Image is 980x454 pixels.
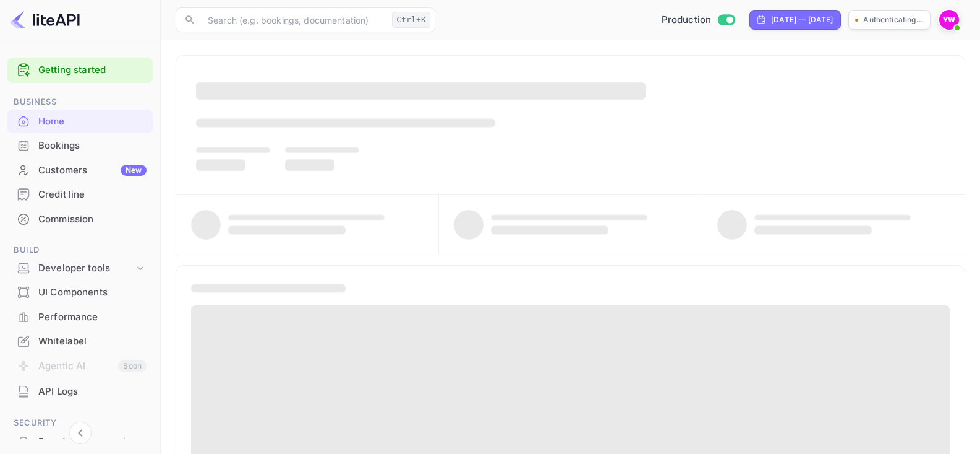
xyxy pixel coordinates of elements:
[7,258,153,279] div: Developer tools
[38,385,147,399] div: API Logs
[38,286,147,300] div: UI Components
[7,305,153,328] a: Performance
[7,430,153,453] a: Fraud management
[662,13,712,27] span: Production
[38,63,147,77] a: Getting started
[200,7,387,32] input: Search (e.g. bookings, documentation)
[7,416,153,430] span: Security
[7,281,153,303] a: UI Components
[7,330,153,354] div: Whitelabel
[38,139,147,153] div: Bookings
[7,110,153,134] div: Home
[7,159,153,181] a: CustomersNew
[7,134,153,158] div: Bookings
[38,435,147,449] div: Fraud management
[7,95,153,109] span: Business
[10,10,80,30] img: LiteAPI logo
[7,330,153,352] a: Whitelabel
[7,243,153,257] span: Build
[7,183,153,207] div: Credit line
[7,110,153,133] a: Home
[7,305,153,330] div: Performance
[121,165,147,176] div: New
[771,14,833,25] div: [DATE] — [DATE]
[38,188,147,202] div: Credit line
[657,13,740,27] div: Switch to Sandbox mode
[7,380,153,403] a: API Logs
[38,164,147,178] div: Customers
[939,10,959,30] img: Yahav Winkler
[7,183,153,206] a: Credit line
[7,159,153,183] div: CustomersNew
[7,134,153,157] a: Bookings
[38,310,147,325] div: Performance
[38,261,134,276] div: Developer tools
[749,10,841,30] div: Click to change the date range period
[7,380,153,404] div: API Logs
[7,207,153,230] a: Commission
[7,281,153,305] div: UI Components
[38,334,147,349] div: Whitelabel
[7,58,153,83] div: Getting started
[69,422,92,444] button: Collapse navigation
[7,207,153,232] div: Commission
[38,212,147,227] div: Commission
[863,14,924,25] p: Authenticating...
[38,115,147,129] div: Home
[392,12,430,28] div: Ctrl+K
